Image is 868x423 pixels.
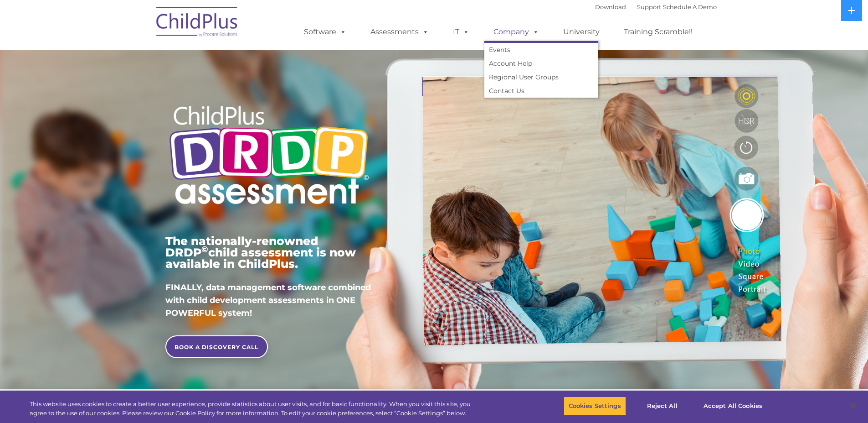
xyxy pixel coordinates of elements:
[554,23,609,41] a: University
[484,84,598,98] a: Contact Us
[699,397,767,416] button: Accept All Cookies
[484,70,598,84] a: Regional User Groups
[165,335,268,358] a: BOOK A DISCOVERY CALL
[634,397,691,416] button: Reject All
[30,400,478,418] div: This website uses cookies to create a better user experience, provide statistics about user visit...
[165,94,372,219] img: Copyright - DRDP Logo Light
[595,3,626,10] a: Download
[595,3,717,10] font: |
[152,0,243,46] img: ChildPlus by Procare Solutions
[484,43,598,57] a: Events
[201,244,208,255] sup: ©
[484,23,548,41] a: Company
[165,234,356,271] span: The nationally-renowned DRDP child assessment is now available in ChildPlus.
[564,397,626,416] button: Cookies Settings
[444,23,478,41] a: IT
[637,3,661,10] a: Support
[295,23,355,41] a: Software
[165,282,371,318] span: FINALLY, data management software combined with child development assessments in ONE POWERFUL sys...
[663,3,717,10] a: Schedule A Demo
[843,396,863,416] button: Close
[484,57,598,70] a: Account Help
[361,23,438,41] a: Assessments
[615,23,702,41] a: Training Scramble!!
